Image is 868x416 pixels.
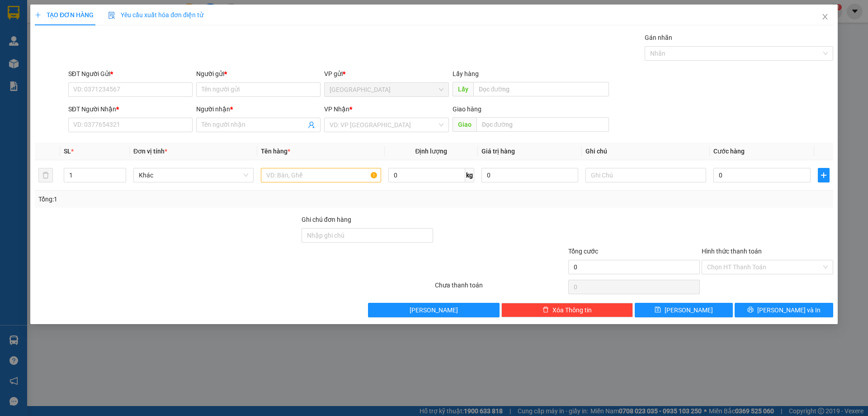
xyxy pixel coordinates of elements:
[635,303,733,317] button: save[PERSON_NAME]
[476,117,609,132] input: Dọc đường
[747,306,754,314] span: printer
[133,148,167,155] span: Đơn vị tính
[586,168,706,182] input: Ghi Chú
[453,105,481,113] span: Giao hàng
[302,228,433,243] input: Ghi chú đơn hàng
[757,305,821,315] span: [PERSON_NAME] và In
[818,172,829,179] span: plus
[821,13,829,20] span: close
[308,121,316,129] span: user-add
[434,280,567,296] div: Chưa thanh toán
[261,148,290,155] span: Tên hàng
[196,69,321,79] div: Người gửi
[64,148,71,155] span: SL
[261,168,381,182] input: VD: Bàn, Ghế
[568,248,598,255] span: Tổng cước
[665,305,713,315] span: [PERSON_NAME]
[702,248,762,255] label: Hình thức thanh toán
[502,303,633,317] button: deleteXóa Thông tin
[552,305,592,315] span: Xóa Thông tin
[415,148,448,155] span: Định lượng
[473,82,609,96] input: Dọc đường
[68,69,193,79] div: SĐT Người Gửi
[35,11,94,19] span: TẠO ĐƠN HÀNG
[582,143,710,160] th: Ghi chú
[410,305,458,315] span: [PERSON_NAME]
[302,216,351,223] label: Ghi chú đơn hàng
[108,12,115,19] img: icon
[655,306,661,314] span: save
[38,168,53,182] button: delete
[196,104,321,114] div: Người nhận
[38,194,335,204] div: Tổng: 1
[330,83,443,96] span: Nha Trang
[542,306,549,314] span: delete
[139,168,248,182] span: Khác
[465,168,474,182] span: kg
[325,69,449,79] div: VP gửi
[818,168,830,182] button: plus
[812,5,838,30] button: Close
[368,303,500,317] button: [PERSON_NAME]
[35,12,41,18] span: plus
[453,117,476,132] span: Giao
[645,34,672,41] label: Gán nhãn
[735,303,833,317] button: printer[PERSON_NAME] và In
[453,70,479,77] span: Lấy hàng
[713,148,745,155] span: Cước hàng
[325,105,350,113] span: VP Nhận
[453,82,473,96] span: Lấy
[481,168,579,182] input: 0
[68,104,193,114] div: SĐT Người Nhận
[108,11,203,19] span: Yêu cầu xuất hóa đơn điện tử
[481,148,515,155] span: Giá trị hàng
